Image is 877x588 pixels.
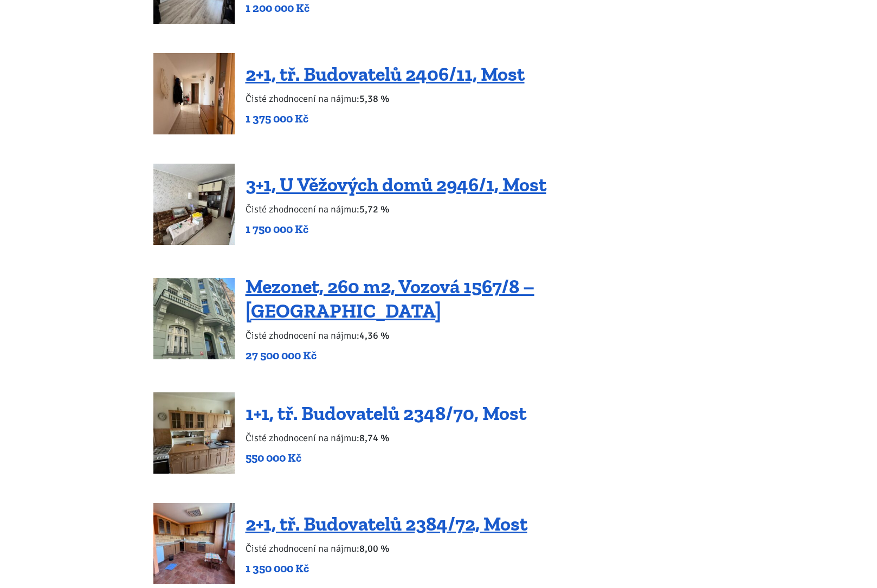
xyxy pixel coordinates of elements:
a: 1+1, tř. Budovatelů 2348/70, Most [246,402,526,425]
p: Čisté zhodnocení na nájmu: [246,91,525,106]
p: Čisté zhodnocení na nájmu: [246,430,526,445]
p: 1 375 000 Kč [246,111,525,126]
p: 1 200 000 Kč [246,1,498,16]
b: 8,74 % [359,432,389,444]
p: Čisté zhodnocení na nájmu: [246,202,546,217]
p: 550 000 Kč [246,450,526,466]
b: 4,36 % [359,329,389,341]
p: 1 350 000 Kč [246,561,527,576]
a: 2+1, tř. Budovatelů 2406/11, Most [246,62,525,86]
p: 27 500 000 Kč [246,348,724,363]
a: 3+1, U Věžových domů 2946/1, Most [246,173,546,196]
a: Mezonet, 260 m2, Vozová 1567/8 – [GEOGRAPHIC_DATA] [246,275,534,322]
b: 5,38 % [359,93,389,105]
b: 5,72 % [359,203,389,215]
a: 2+1, tř. Budovatelů 2384/72, Most [246,512,527,535]
p: Čisté zhodnocení na nájmu: [246,541,527,556]
p: Čisté zhodnocení na nájmu: [246,328,724,343]
b: 8,00 % [359,542,389,554]
p: 1 750 000 Kč [246,222,546,237]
